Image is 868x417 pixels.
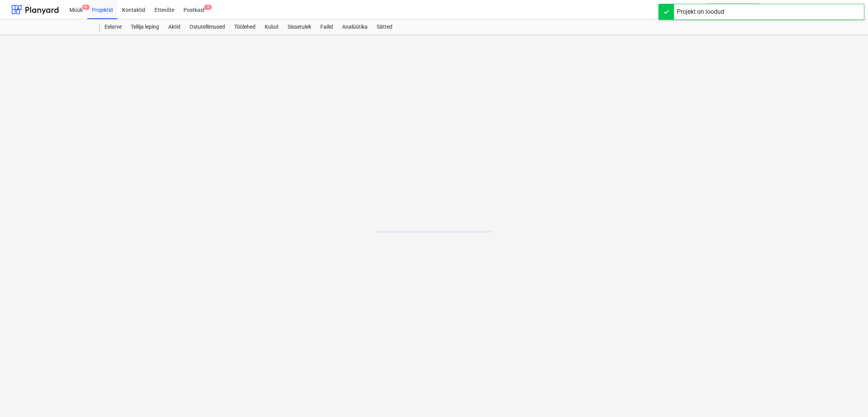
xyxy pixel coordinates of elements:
span: 9+ [82,5,90,10]
a: Ostutellimused [185,19,230,35]
a: Töölehed [230,19,260,35]
a: Aktid [164,19,185,35]
a: Analüütika [338,19,372,35]
a: Sissetulek [283,19,316,35]
a: Tellija leping [126,19,164,35]
a: Failid [316,19,338,35]
span: 4 [204,5,212,10]
a: Eelarve [100,19,126,35]
a: Sätted [372,19,397,35]
a: Kulud [260,19,283,35]
div: Projekt on loodud [677,7,724,16]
